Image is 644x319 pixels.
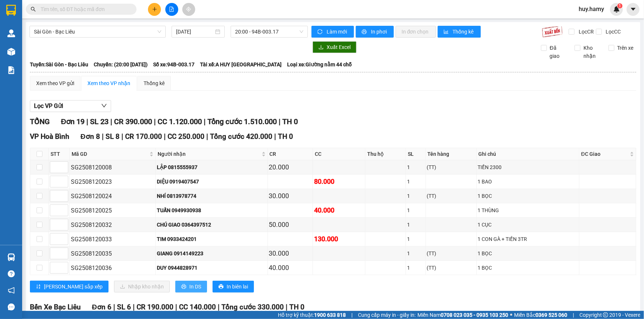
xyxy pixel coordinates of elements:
span: | [154,117,156,126]
span: | [175,303,177,311]
td: SG2508120024 [70,189,156,203]
span: Đơn 6 [92,303,111,311]
span: search [31,7,36,12]
th: Tên hàng [426,148,477,160]
span: Lọc VP Gửi [34,101,63,111]
div: 1 BỌC [478,249,578,257]
div: 1 [407,206,424,214]
img: icon-new-feature [613,6,620,13]
span: Đã giao [547,44,569,60]
span: CR 190.000 [137,303,173,311]
img: warehouse-icon [7,29,15,37]
span: CR 390.000 [114,117,152,126]
span: sync [317,29,324,35]
span: | [279,117,280,126]
button: sort-ascending[PERSON_NAME] sắp xếp [30,281,109,292]
input: Tìm tên, số ĐT hoặc mã đơn [41,5,128,13]
sup: 1 [617,3,623,8]
td: SG2508120036 [70,261,156,275]
span: | [274,132,276,141]
img: 9k= [542,26,563,38]
td: SG2508120023 [70,175,156,189]
button: syncLàm mới [311,26,354,38]
div: SG2508120023 [71,177,154,186]
span: | [102,132,104,141]
div: (TT) [427,192,475,200]
span: Đơn 19 [61,117,85,126]
div: SG2508120035 [71,249,154,258]
img: logo-vxr [6,5,16,16]
div: 1 BỌC [478,192,578,200]
span: In biên lai [227,283,248,291]
span: sort-ascending [36,284,41,290]
button: file-add [165,3,178,16]
span: caret-down [630,6,637,13]
span: Tài xế: A HUY [GEOGRAPHIC_DATA] [200,60,282,69]
div: 1 [407,221,424,229]
span: Bến Xe Bạc Liêu [30,303,81,311]
span: | [133,303,135,311]
div: GIANG 0914149223 [157,249,266,257]
span: Miền Bắc [514,311,567,319]
span: TH 0 [289,303,304,311]
td: SG2508120035 [70,246,156,261]
div: (TT) [427,249,475,257]
div: 1 [407,192,424,200]
div: DUY 0944828971 [157,264,266,272]
div: Xem theo VP gửi [36,79,74,87]
span: bar-chart [444,29,450,35]
div: 1 THÙNG [478,206,578,214]
input: 12/08/2025 [176,28,214,36]
td: SG2508120033 [70,232,156,246]
span: | [121,132,123,141]
th: SL [406,148,426,160]
button: plus [148,3,161,16]
th: CR [268,148,313,160]
span: notification [8,287,15,294]
span: printer [181,284,186,290]
span: 20:00 - 94B-003.17 [235,26,303,37]
span: VP Hoà Bình [30,132,69,141]
span: Hỗ trợ kỹ thuật: [278,311,346,319]
button: aim [182,3,195,16]
span: huy.hamy [573,4,610,14]
span: Cung cấp máy in - giấy in: [358,311,416,319]
div: 30.000 [269,248,311,259]
div: 1 [407,249,424,257]
span: SL 6 [117,303,131,311]
span: In DS [189,283,201,291]
strong: 1900 633 818 [314,312,346,318]
td: SG2508120032 [70,218,156,232]
img: solution-icon [7,66,15,74]
div: 40.000 [314,205,364,215]
button: bar-chartThống kê [438,26,481,38]
th: Ghi chú [477,148,579,160]
div: TUẤN 0949930938 [157,206,266,214]
span: | [351,311,352,319]
span: | [164,132,166,141]
button: caret-down [627,3,640,16]
th: STT [49,148,70,160]
div: 80.000 [314,176,364,187]
div: SG2508120033 [71,235,154,244]
div: 1 [407,178,424,186]
div: SG2508120024 [71,192,154,201]
span: CC 140.000 [179,303,216,311]
div: Xem theo VP nhận [87,79,130,87]
span: Kho nhận [581,44,603,60]
button: In đơn chọn [396,26,436,38]
span: copyright [603,312,608,318]
span: Đơn 8 [80,132,100,141]
span: 1 [619,3,621,8]
span: CC 250.000 [168,132,204,141]
span: Lọc CR [576,28,595,36]
button: downloadNhập kho nhận [114,281,170,292]
span: TỔNG [30,117,50,126]
div: TIỀN 2300 [478,163,578,171]
span: Làm mới [327,28,348,36]
span: aim [186,7,191,12]
span: Trên xe [614,44,637,52]
div: CHÚ GIAO 0364397512 [157,221,266,229]
td: SG2508120025 [70,203,156,218]
img: warehouse-icon [7,253,15,261]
